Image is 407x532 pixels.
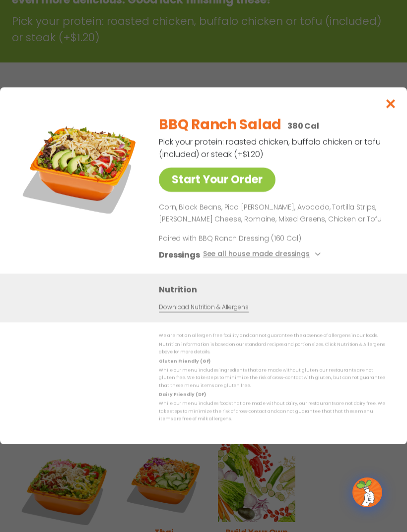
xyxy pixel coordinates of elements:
p: Paired with BBQ Ranch Dressing (160 Cal) [159,234,342,244]
p: While our menu includes ingredients that are made without gluten, our restaurants are not gluten ... [159,367,387,390]
h3: Dressings [159,249,200,261]
h3: Nutrition [159,284,392,296]
p: Pick your protein: roasted chicken, buffalo chicken or tofu (included) or steak (+$1.20) [159,136,382,161]
p: Nutrition information is based on our standard recipes and portion sizes. Click Nutrition & Aller... [159,342,387,357]
h2: BBQ Ranch Salad [159,115,281,135]
a: Download Nutrition & Allergens [159,303,248,312]
strong: Dairy Friendly (DF) [159,392,205,398]
button: Close modal [375,87,407,120]
a: Start Your Order [159,168,275,192]
img: wpChatIcon [353,478,381,506]
p: Corn, Black Beans, Pico [PERSON_NAME], Avocado, Tortilla Strips, [PERSON_NAME] Cheese, Romaine, M... [159,202,387,226]
p: 380 Cal [287,120,319,132]
p: While our menu includes foods that are made without dairy, our restaurants are not dairy free. We... [159,401,387,423]
strong: Gluten Friendly (GF) [159,358,210,364]
p: We are not an allergen free facility and cannot guarantee the absence of allergens in our foods. [159,332,387,340]
button: See all house made dressings [203,249,324,261]
img: Featured product photo for BBQ Ranch Salad [20,107,141,228]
